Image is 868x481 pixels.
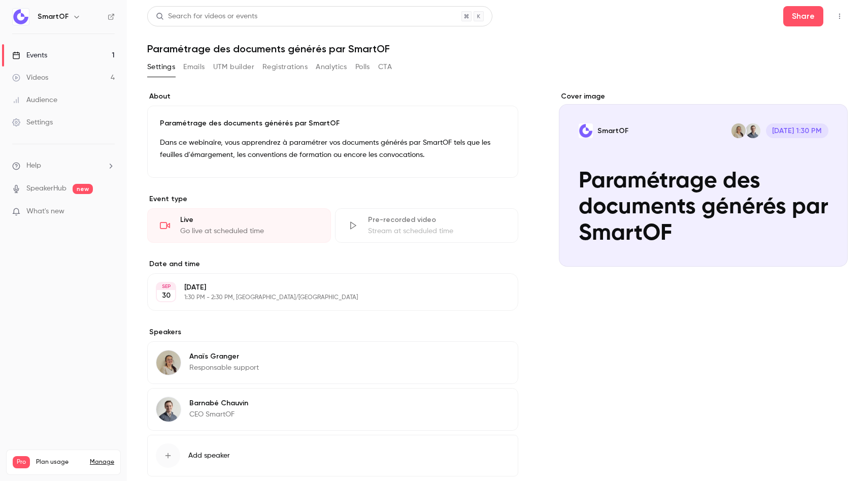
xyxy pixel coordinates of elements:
img: Barnabé Chauvin [156,397,181,422]
p: Event type [147,194,518,204]
h6: SmartOF [38,12,69,22]
section: Cover image [559,91,848,267]
span: Plan usage [36,458,84,466]
button: Analytics [316,59,347,75]
button: Polls [355,59,370,75]
li: help-dropdown-opener [12,161,115,171]
p: 1:30 PM - 2:30 PM, [GEOGRAPHIC_DATA]/[GEOGRAPHIC_DATA] [184,294,464,302]
img: SmartOF [13,9,29,25]
div: Search for videos or events [156,11,257,22]
a: SpeakerHub [26,183,66,194]
button: Share [783,6,823,26]
div: Pre-recorded videoStream at scheduled time [335,208,519,243]
div: Barnabé ChauvinBarnabé ChauvinCEO SmartOF [147,388,518,431]
div: LiveGo live at scheduled time [147,208,331,243]
button: Add speaker [147,435,518,476]
label: Cover image [559,91,848,102]
div: Events [12,50,47,60]
div: Audience [12,95,57,105]
p: Responsable support [189,363,259,373]
span: Pro [13,456,30,468]
button: Emails [183,59,205,75]
p: CEO SmartOF [189,409,248,420]
p: Anaïs Granger [189,351,259,362]
div: Live [180,215,318,225]
p: Paramétrage des documents générés par SmartOF [160,118,506,129]
a: Manage [90,458,114,466]
span: new [73,184,93,194]
span: What's new [26,206,64,217]
div: SEP [157,283,175,290]
div: Go live at scheduled time [180,226,318,236]
iframe: Noticeable Trigger [103,207,115,216]
div: Stream at scheduled time [368,226,506,236]
div: Settings [12,117,53,127]
img: Anaïs Granger [156,350,181,375]
div: Videos [12,73,48,83]
button: Registrations [262,59,308,75]
p: 30 [162,291,171,301]
label: Date and time [147,259,518,269]
label: Speakers [147,327,518,337]
button: Settings [147,59,175,75]
div: Pre-recorded video [368,215,506,225]
p: Barnabé Chauvin [189,398,248,408]
span: Help [26,161,41,171]
h1: Paramétrage des documents générés par SmartOF [147,43,848,55]
button: CTA [378,59,392,75]
div: Anaïs GrangerAnaïs GrangerResponsable support [147,341,518,384]
label: About [147,91,518,102]
p: Dans ce webinaire, vous apprendrez à paramétrer vos documents générés par SmartOF tels que les fe... [160,137,506,161]
p: [DATE] [184,282,464,293]
button: UTM builder [213,59,254,75]
span: Add speaker [188,451,230,461]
